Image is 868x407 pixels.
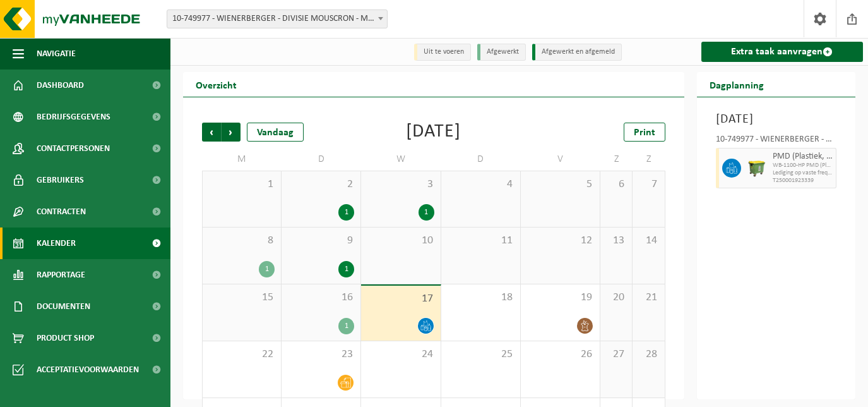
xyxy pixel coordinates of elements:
[367,178,434,191] span: 3
[37,354,139,386] span: Acceptatievoorwaarden
[406,123,461,142] div: [DATE]
[527,178,593,191] span: 5
[521,148,600,171] td: V
[773,177,833,185] span: T250001923339
[716,135,836,148] div: 10-749977 - WIENERBERGER - DIVISIE MOUSCRON - MOUSCRON
[639,348,658,361] span: 28
[639,178,658,191] span: 7
[288,291,354,305] span: 16
[167,10,387,28] span: 10-749977 - WIENERBERGER - DIVISIE MOUSCRON - MOUSCRON
[414,44,471,61] li: Uit te voeren
[773,152,833,162] span: PMD (Plastiek, Metaal, Drankkartons) (bedrijven)
[338,318,354,334] div: 1
[37,38,76,70] span: Navigatie
[209,291,275,305] span: 15
[37,291,90,322] span: Documenten
[37,101,110,133] span: Bedrijfsgegevens
[448,234,514,248] span: 11
[37,322,94,354] span: Product Shop
[338,204,354,221] div: 1
[37,133,110,164] span: Contactpersonen
[37,228,76,259] span: Kalender
[288,234,354,248] span: 9
[773,162,833,169] span: WB-1100-HP PMD (Plastiek, Metaal, Drankkartons) (bedrijven)
[202,148,282,171] td: M
[527,234,593,248] span: 12
[607,178,626,191] span: 6
[607,291,626,305] span: 20
[448,178,514,191] span: 4
[259,261,275,277] div: 1
[527,291,593,305] span: 19
[288,348,354,361] span: 23
[441,148,521,171] td: D
[367,234,434,248] span: 10
[716,110,836,129] h3: [DATE]
[202,123,221,142] span: Vorige
[209,178,275,191] span: 1
[282,148,361,171] td: D
[527,348,593,361] span: 26
[167,9,388,28] span: 10-749977 - WIENERBERGER - DIVISIE MOUSCRON - MOUSCRON
[747,159,766,178] img: WB-1100-HPE-GN-50
[37,196,86,228] span: Contracten
[367,292,434,306] span: 17
[634,128,655,138] span: Print
[697,72,776,97] h2: Dagplanning
[607,348,626,361] span: 27
[37,70,84,101] span: Dashboard
[222,123,241,142] span: Volgende
[448,348,514,361] span: 25
[448,291,514,305] span: 18
[288,178,354,191] span: 2
[701,42,863,62] a: Extra taak aanvragen
[600,148,633,171] td: Z
[773,169,833,177] span: Lediging op vaste frequentie
[639,234,658,248] span: 14
[338,261,354,277] div: 1
[532,44,622,61] li: Afgewerkt en afgemeld
[419,204,434,221] div: 1
[209,348,275,361] span: 22
[367,348,434,361] span: 24
[37,164,84,196] span: Gebruikers
[639,291,658,305] span: 21
[37,259,85,291] span: Rapportage
[361,148,441,171] td: W
[209,234,275,248] span: 8
[183,72,249,97] h2: Overzicht
[247,123,304,142] div: Vandaag
[477,44,526,61] li: Afgewerkt
[633,148,665,171] td: Z
[607,234,626,248] span: 13
[624,123,665,142] a: Print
